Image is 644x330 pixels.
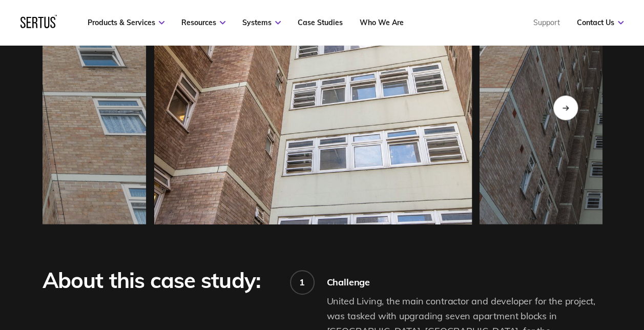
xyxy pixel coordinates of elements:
[43,268,276,293] div: About this case study:
[460,211,644,330] iframe: Chat Widget
[553,95,578,120] div: Next slide
[88,18,164,27] a: Products & Services
[327,276,602,288] div: Challenge
[242,18,281,27] a: Systems
[533,18,560,27] a: Support
[299,276,305,288] div: 1
[181,18,225,27] a: Resources
[298,18,343,27] a: Case Studies
[360,18,404,27] a: Who We Are
[577,18,624,27] a: Contact Us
